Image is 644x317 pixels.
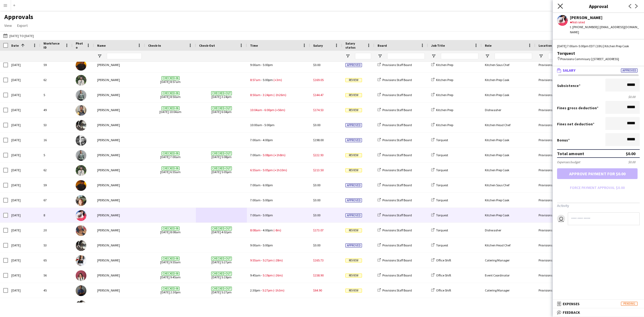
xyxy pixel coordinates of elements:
span: - [261,78,262,82]
span: - [261,213,262,217]
label: Bonus [557,138,570,143]
span: Torquest [436,138,448,142]
div: Provisions Commisary [535,238,589,253]
span: - [261,168,262,172]
div: [PERSON_NAME] [94,193,145,207]
input: Job Title Filter Input [441,53,478,59]
div: [DATE] [8,178,40,192]
span: Date [11,43,19,48]
div: Provisions HQ [535,283,589,298]
a: Provisions Staff Board [378,153,412,157]
span: Torquest [436,198,448,202]
span: Provisions Staff Board [382,108,412,112]
span: 5:00pm [263,78,273,82]
a: Office Shift [431,258,451,262]
div: Kitchen Prep Cook [482,208,535,223]
div: 62 [40,163,72,177]
div: [DATE] [8,88,40,102]
div: $0.00 [557,95,640,99]
div: Provisions Commisary [535,193,589,207]
span: Office Shift [436,258,451,262]
span: [DATE] 7:00am [148,148,193,162]
span: Provisions Staff Board [382,273,412,277]
div: Provisions Commisary [535,103,589,117]
span: 4:00pm [263,138,273,142]
div: Catering Manager [482,253,535,268]
span: Approved [345,138,362,142]
span: 10:00am [250,123,262,127]
div: Expenses budget [557,160,580,164]
span: - [263,108,264,112]
img: Evan Sheldon [76,135,86,146]
span: Approved [345,198,362,202]
button: Open Filter Menu [539,54,543,59]
span: Provisions Staff Board [382,228,412,232]
span: Torquest [436,213,448,217]
span: - [263,123,264,127]
span: - [261,63,262,67]
div: Catering Manager [482,283,535,298]
label: Fines net deduction [557,122,594,126]
div: [DATE] [8,103,40,117]
mat-expansion-panel-header: ExpensesPending [553,300,644,308]
a: Provisions Staff Board [378,228,412,232]
div: Kitchen Head Chef [482,118,535,132]
span: Review [345,93,362,97]
span: Approved [345,183,362,187]
span: Torquest [436,183,448,187]
div: Kitchen Sous Chef [482,178,535,192]
span: Check-Out [199,43,215,48]
div: 53 [40,298,72,313]
span: Provisions Staff Board [382,213,412,217]
a: Torquest [431,213,448,217]
div: 59 [40,57,72,72]
div: Provisions Commisary [535,178,589,192]
a: Provisions Staff Board [378,288,412,292]
a: Kitchen Prep [431,78,453,82]
div: 67 [40,193,72,207]
span: 7:00am [250,213,261,217]
span: Salary status [345,41,365,49]
span: $222.93 [313,153,324,157]
span: Review [345,108,362,112]
span: 5:00pm [264,123,275,127]
div: Kitchen Prep Cook [482,72,535,87]
span: 8:57am [250,78,261,82]
span: 5:00pm [263,63,273,67]
span: Review [345,78,362,82]
span: Export [17,23,28,28]
div: 5 [40,148,72,162]
span: 9:00am [250,63,261,67]
span: Checked-in [162,91,180,95]
span: 5:05pm [263,168,273,172]
span: $213.50 [313,168,324,172]
img: Dustin Gallagher [76,240,86,251]
span: Provisions Staff Board [382,153,412,157]
a: Provisions Staff Board [378,213,412,217]
span: Checked-in [162,76,180,80]
span: - [261,93,262,97]
div: [PERSON_NAME] [94,253,145,268]
div: Not rated [570,20,640,25]
div: Provisions Commisary | [STREET_ADDRESS] [557,57,640,61]
a: Provisions Staff Board [378,123,412,127]
div: SalaryApproved [553,74,644,234]
span: Checked-out [211,166,232,170]
span: Provisions Staff Board [382,258,412,262]
span: 5:00pm [263,198,273,202]
div: 16 [40,133,72,147]
span: Office Shift [436,273,451,277]
div: Provisions Commisary [535,88,589,102]
button: Open Filter Menu [378,54,382,59]
div: Kitchen Prep Cook [482,148,535,162]
div: [PERSON_NAME] [94,163,145,177]
div: Kitchen Prep Cook [482,163,535,177]
span: [DATE] 5:08pm [199,148,244,162]
span: Salary [563,68,576,73]
a: Kitchen Prep [431,63,453,67]
div: [PERSON_NAME] [94,72,145,87]
a: Torquest [431,183,448,187]
div: Kitchen Prep Cook [482,133,535,147]
span: Approved [345,63,362,67]
span: 5:00pm [263,213,273,217]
